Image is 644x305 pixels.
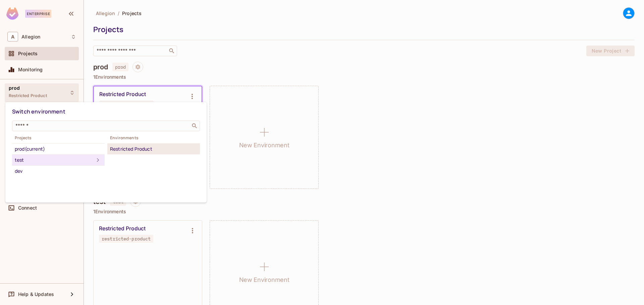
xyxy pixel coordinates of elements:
div: prod (current) [15,145,102,153]
div: test [15,156,94,164]
span: Environments [107,135,200,141]
div: Restricted Product [110,145,197,153]
span: Switch environment [12,108,65,115]
div: dev [15,167,102,175]
span: Projects [12,135,105,141]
